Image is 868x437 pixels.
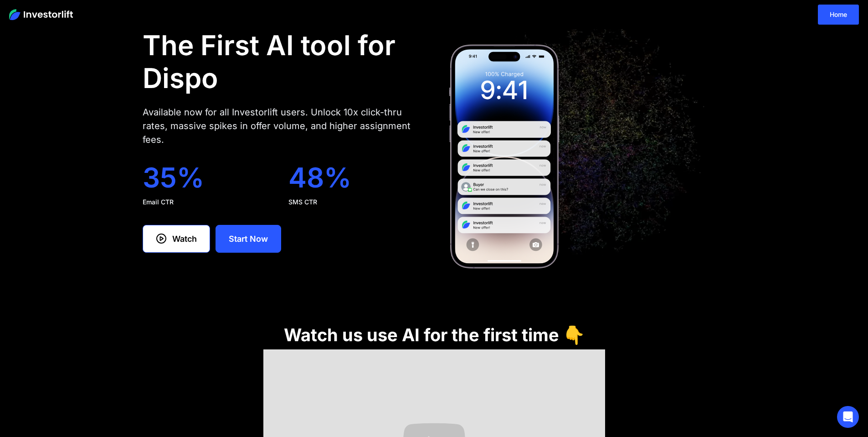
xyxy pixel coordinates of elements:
[143,198,274,207] div: Email CTR
[172,233,197,245] div: Watch
[837,406,859,428] div: Open Intercom Messenger
[143,161,274,194] div: 35%
[818,5,859,25] a: Home
[216,225,281,253] a: Start Now
[143,29,420,94] h1: The First AI tool for Dispo
[229,233,268,245] div: Start Now
[284,325,585,345] h1: Watch us use AI for the first time 👇
[288,198,420,207] div: SMS CTR
[143,225,210,253] a: Watch
[143,105,420,146] div: Available now for all Investorlift users. Unlock 10x click-thru rates, massive spikes in offer vo...
[288,161,420,194] div: 48%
